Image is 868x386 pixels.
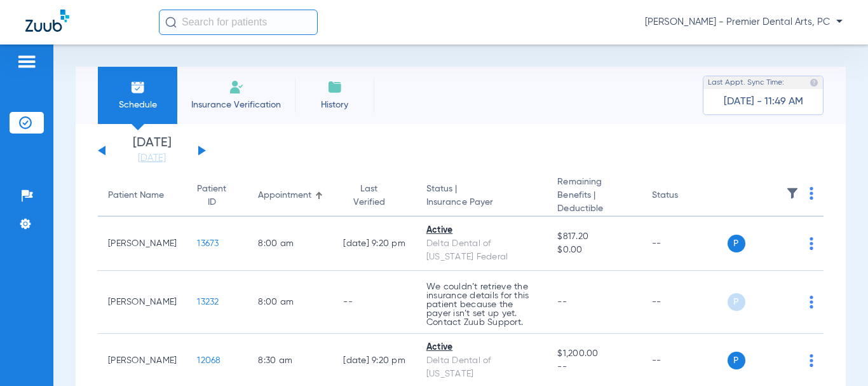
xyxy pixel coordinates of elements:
[416,176,548,217] th: Status |
[426,341,538,354] div: Active
[557,230,631,244] span: $817.20
[197,356,220,365] span: 12068
[642,176,728,217] th: Status
[165,17,177,28] img: Search Icon
[229,79,244,95] img: Manual Insurance Verification
[810,187,813,200] img: group-dot-blue.svg
[728,293,745,311] span: P
[248,271,333,334] td: 8:00 AM
[426,237,538,264] div: Delta Dental of [US_STATE] Federal
[786,187,799,200] img: filter.svg
[25,10,69,32] img: Zuub Logo
[728,235,745,252] span: P
[130,79,146,95] img: Schedule
[108,189,164,202] div: Patient Name
[197,183,238,209] div: Patient ID
[98,217,187,271] td: [PERSON_NAME]
[810,237,813,250] img: group-dot-blue.svg
[642,217,728,271] td: --
[426,282,538,327] p: We couldn’t retrieve the insurance details for this patient because the payer isn’t set up yet. C...
[304,99,365,111] span: History
[258,189,311,202] div: Appointment
[642,271,728,334] td: --
[810,78,818,87] img: last sync help info
[728,352,745,369] span: P
[426,354,538,381] div: Delta Dental of [US_STATE]
[159,10,318,35] input: Search for patients
[547,176,641,217] th: Remaining Benefits |
[810,296,813,308] img: group-dot-blue.svg
[333,217,416,271] td: [DATE] 9:20 PM
[197,298,219,307] span: 13232
[426,196,538,209] span: Insurance Payer
[804,325,868,386] iframe: Chat Widget
[557,244,631,257] span: $0.00
[107,99,168,111] span: Schedule
[248,217,333,271] td: 8:00 AM
[557,361,631,374] span: --
[645,16,843,29] span: [PERSON_NAME] - Premier Dental Arts, PC
[114,152,190,165] a: [DATE]
[724,95,803,108] span: [DATE] - 11:49 AM
[557,202,631,216] span: Deductible
[426,224,538,237] div: Active
[327,79,342,95] img: History
[333,271,416,334] td: --
[197,239,219,248] span: 13673
[258,189,323,202] div: Appointment
[557,298,567,307] span: --
[197,183,226,209] div: Patient ID
[114,137,190,165] li: [DATE]
[708,76,784,89] span: Last Appt. Sync Time:
[557,347,631,361] span: $1,200.00
[108,189,177,202] div: Patient Name
[187,99,285,111] span: Insurance Verification
[98,271,187,334] td: [PERSON_NAME]
[343,183,406,209] div: Last Verified
[17,54,37,69] img: hamburger-icon
[343,183,395,209] div: Last Verified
